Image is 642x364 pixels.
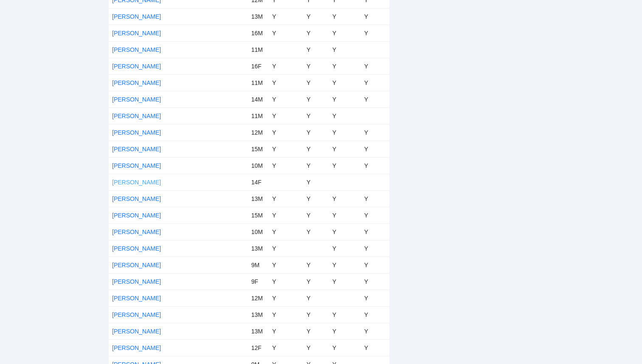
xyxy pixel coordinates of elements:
td: Y [361,223,390,240]
td: Y [329,323,361,339]
td: Y [269,190,303,207]
td: Y [303,157,329,174]
td: Y [269,290,303,306]
td: Y [303,41,329,58]
td: Y [329,25,361,41]
td: Y [329,223,361,240]
td: Y [269,157,303,174]
a: [PERSON_NAME] [112,79,161,86]
td: Y [303,190,329,207]
td: Y [329,240,361,257]
td: 16F [248,58,269,74]
a: [PERSON_NAME] [112,229,161,235]
td: Y [329,190,361,207]
td: Y [329,273,361,290]
td: Y [303,290,329,306]
td: Y [269,306,303,323]
td: Y [269,25,303,41]
a: [PERSON_NAME] [112,245,161,252]
td: Y [329,74,361,91]
td: 9M [248,257,269,273]
td: Y [329,157,361,174]
td: Y [303,273,329,290]
a: [PERSON_NAME] [112,195,161,202]
td: 9F [248,273,269,290]
td: Y [361,91,390,107]
td: Y [329,257,361,273]
td: 13M [248,306,269,323]
td: 15M [248,141,269,157]
td: Y [329,207,361,223]
td: Y [269,207,303,223]
td: Y [269,339,303,356]
a: [PERSON_NAME] [112,13,161,20]
td: Y [269,74,303,91]
td: Y [329,141,361,157]
a: [PERSON_NAME] [112,146,161,152]
td: Y [269,107,303,124]
td: Y [329,41,361,58]
td: 13M [248,323,269,339]
td: Y [303,323,329,339]
td: Y [303,207,329,223]
td: Y [269,323,303,339]
td: 12F [248,339,269,356]
td: Y [361,141,390,157]
a: [PERSON_NAME] [112,96,161,103]
a: [PERSON_NAME] [112,46,161,53]
a: [PERSON_NAME] [112,129,161,136]
td: Y [329,58,361,74]
td: Y [303,306,329,323]
td: 15M [248,207,269,223]
td: Y [361,190,390,207]
td: Y [361,124,390,141]
td: 13M [248,190,269,207]
td: 10M [248,157,269,174]
td: 14F [248,174,269,190]
td: Y [269,223,303,240]
td: Y [303,339,329,356]
td: Y [303,174,329,190]
td: 12M [248,124,269,141]
td: 13M [248,240,269,257]
td: Y [303,107,329,124]
td: Y [361,257,390,273]
td: Y [361,290,390,306]
td: Y [361,74,390,91]
td: Y [303,141,329,157]
a: [PERSON_NAME] [112,311,161,318]
td: Y [303,58,329,74]
a: [PERSON_NAME] [112,30,161,37]
a: [PERSON_NAME] [112,212,161,219]
td: Y [361,207,390,223]
td: Y [329,107,361,124]
td: Y [303,257,329,273]
td: 10M [248,223,269,240]
td: Y [329,8,361,25]
td: Y [361,8,390,25]
a: [PERSON_NAME] [112,262,161,268]
td: Y [361,339,390,356]
a: [PERSON_NAME] [112,344,161,351]
td: Y [329,124,361,141]
td: Y [303,8,329,25]
a: [PERSON_NAME] [112,179,161,186]
td: Y [303,124,329,141]
a: [PERSON_NAME] [112,295,161,302]
td: Y [269,141,303,157]
td: Y [269,124,303,141]
td: Y [303,74,329,91]
td: Y [269,91,303,107]
a: [PERSON_NAME] [112,162,161,169]
td: Y [303,25,329,41]
td: 11M [248,41,269,58]
a: [PERSON_NAME] [112,113,161,119]
a: [PERSON_NAME] [112,63,161,70]
td: 14M [248,91,269,107]
td: 11M [248,107,269,124]
td: Y [361,25,390,41]
td: Y [361,240,390,257]
td: Y [329,91,361,107]
td: Y [361,323,390,339]
td: Y [269,257,303,273]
